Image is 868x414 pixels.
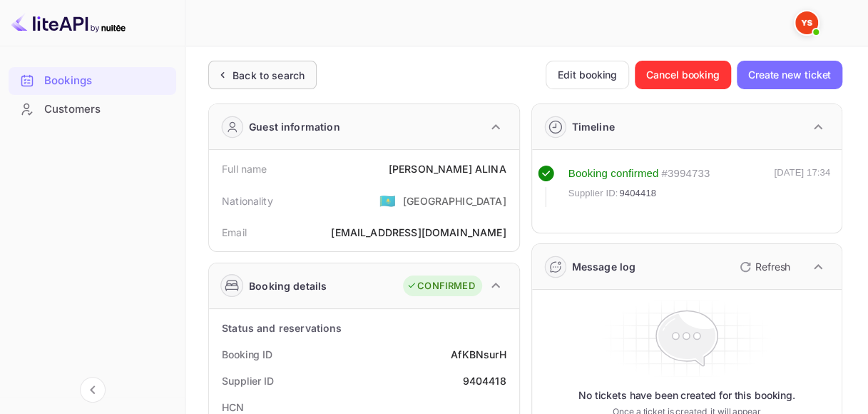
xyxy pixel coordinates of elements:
[11,11,126,34] img: LiteAPI logo
[80,377,106,403] button: Collapse navigation
[331,225,506,240] div: [EMAIL_ADDRESS][DOMAIN_NAME]
[795,11,818,34] img: Yandex Support
[222,373,274,388] div: Supplier ID
[44,73,169,89] div: Bookings
[249,278,327,293] div: Booking details
[737,61,842,89] button: Create new ticket
[222,225,247,240] div: Email
[578,388,795,403] p: No tickets have been created for this booking.
[731,256,796,278] button: Refresh
[619,186,656,201] span: 9404418
[568,166,659,182] div: Booking confirmed
[9,67,176,95] div: Bookings
[635,61,731,89] button: Cancel booking
[661,166,710,182] div: # 3994733
[222,193,273,208] div: Nationality
[546,61,629,89] button: Edit booking
[9,96,176,122] a: Customers
[774,166,830,207] div: [DATE] 17:34
[9,67,176,94] a: Bookings
[568,186,618,201] span: Supplier ID:
[462,373,506,388] div: 9404418
[403,193,506,208] div: [GEOGRAPHIC_DATA]
[572,259,636,274] div: Message log
[44,101,169,118] div: Customers
[755,259,790,274] p: Refresh
[9,96,176,123] div: Customers
[379,188,396,213] span: United States
[389,161,506,176] div: [PERSON_NAME] ALINA
[572,119,615,134] div: Timeline
[222,161,267,176] div: Full name
[222,347,272,362] div: Booking ID
[222,320,342,335] div: Status and reservations
[407,279,474,293] div: CONFIRMED
[233,68,305,83] div: Back to search
[451,347,506,362] div: AfKBNsurH
[249,119,340,134] div: Guest information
